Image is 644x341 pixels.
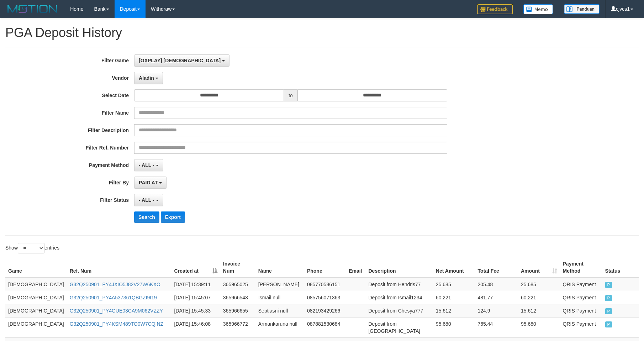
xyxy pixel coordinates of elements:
[70,321,164,327] a: G32Q250901_PY4KSM489TO0W7CQINZ
[560,257,602,278] th: Payment Method
[564,4,600,14] img: panduan.png
[433,278,475,291] td: 25,685
[134,54,229,67] button: [OXPLAY] [DEMOGRAPHIC_DATA]
[365,304,433,317] td: Deposit from Chesya777
[477,4,513,14] img: Feedback.jpg
[605,321,612,327] span: PAID
[139,180,158,185] span: PAID AT
[220,278,255,291] td: 365965025
[255,304,304,317] td: Septiasni null
[255,317,304,337] td: Armankaruna null
[284,89,297,101] span: to
[134,159,163,171] button: - ALL -
[304,278,346,291] td: 085770586151
[433,317,475,337] td: 95,680
[5,26,639,40] h1: PGA Deposit History
[475,317,518,337] td: 765.44
[171,291,220,304] td: [DATE] 15:45:07
[220,257,255,278] th: Invoice Num
[605,308,612,314] span: PAID
[255,278,304,291] td: [PERSON_NAME]
[171,317,220,337] td: [DATE] 15:46:08
[304,257,346,278] th: Phone
[171,257,220,278] th: Created at: activate to sort column descending
[134,194,163,206] button: - ALL -
[602,257,639,278] th: Status
[70,295,157,300] a: G32Q250901_PY4A537361QBGZI9I19
[605,295,612,301] span: PAID
[171,278,220,291] td: [DATE] 15:39:11
[475,257,518,278] th: Total Fee
[560,291,602,304] td: QRIS Payment
[70,282,160,287] a: G32Q250901_PY4JXIO5J82V27W6KXO
[433,257,475,278] th: Net Amount
[523,4,553,14] img: Button%20Memo.svg
[70,308,163,314] a: G32Q250901_PY4GUE03CA9M062VZZY
[605,282,612,288] span: PAID
[346,257,365,278] th: Email
[560,317,602,337] td: QRIS Payment
[560,278,602,291] td: QRIS Payment
[560,304,602,317] td: QRIS Payment
[518,278,560,291] td: 25,685
[134,177,167,189] button: PAID AT
[139,197,154,203] span: - ALL -
[475,278,518,291] td: 205.48
[304,317,346,337] td: 087881530684
[171,304,220,317] td: [DATE] 15:45:33
[255,291,304,304] td: Ismail null
[365,278,433,291] td: Deposit from Hendris77
[134,211,159,223] button: Search
[139,75,154,81] span: Aladin
[304,291,346,304] td: 085756071363
[161,211,185,223] button: Export
[220,317,255,337] td: 365966772
[5,304,67,317] td: [DEMOGRAPHIC_DATA]
[365,291,433,304] td: Deposit from Ismail1234
[304,304,346,317] td: 082193429266
[365,317,433,337] td: Deposit from [GEOGRAPHIC_DATA]
[220,291,255,304] td: 365966543
[518,291,560,304] td: 60,221
[220,304,255,317] td: 365966655
[475,304,518,317] td: 124.9
[433,304,475,317] td: 15,612
[139,58,221,63] span: [OXPLAY] [DEMOGRAPHIC_DATA]
[433,291,475,304] td: 60,221
[5,317,67,337] td: [DEMOGRAPHIC_DATA]
[5,4,59,14] img: MOTION_logo.png
[365,257,433,278] th: Description
[518,257,560,278] th: Amount: activate to sort column ascending
[518,317,560,337] td: 95,680
[255,257,304,278] th: Name
[139,162,154,168] span: - ALL -
[5,278,67,291] td: [DEMOGRAPHIC_DATA]
[5,257,67,278] th: Game
[134,72,163,84] button: Aladin
[475,291,518,304] td: 481.77
[5,243,59,253] label: Show entries
[518,304,560,317] td: 15,612
[18,243,44,253] select: Showentries
[5,291,67,304] td: [DEMOGRAPHIC_DATA]
[67,257,171,278] th: Ref. Num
